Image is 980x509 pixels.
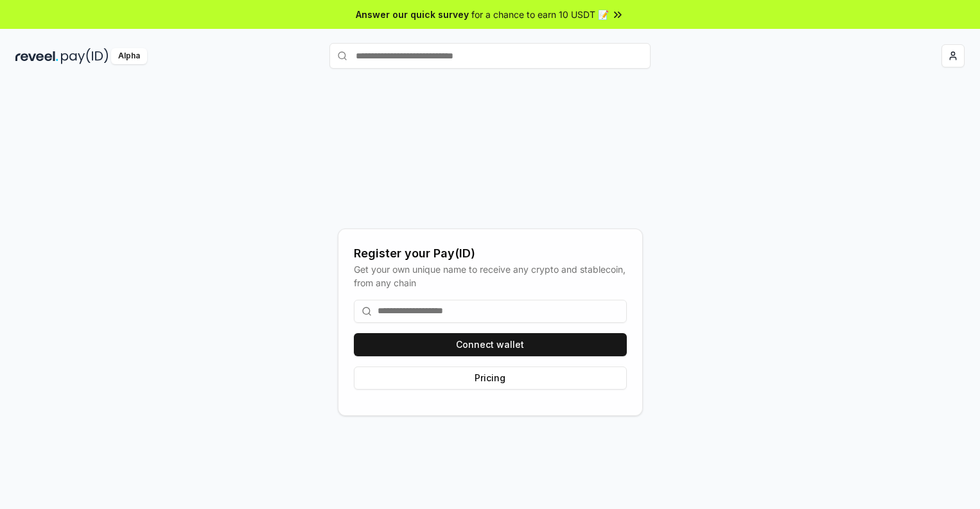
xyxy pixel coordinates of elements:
button: Connect wallet [354,333,627,356]
img: reveel_dark [15,48,58,64]
img: pay_id [61,48,109,64]
button: Pricing [354,367,627,390]
div: Register your Pay(ID) [354,245,627,263]
div: Alpha [111,48,147,64]
span: Answer our quick survey [356,8,469,21]
span: for a chance to earn 10 USDT 📝 [471,8,609,21]
div: Get your own unique name to receive any crypto and stablecoin, from any chain [354,263,627,289]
